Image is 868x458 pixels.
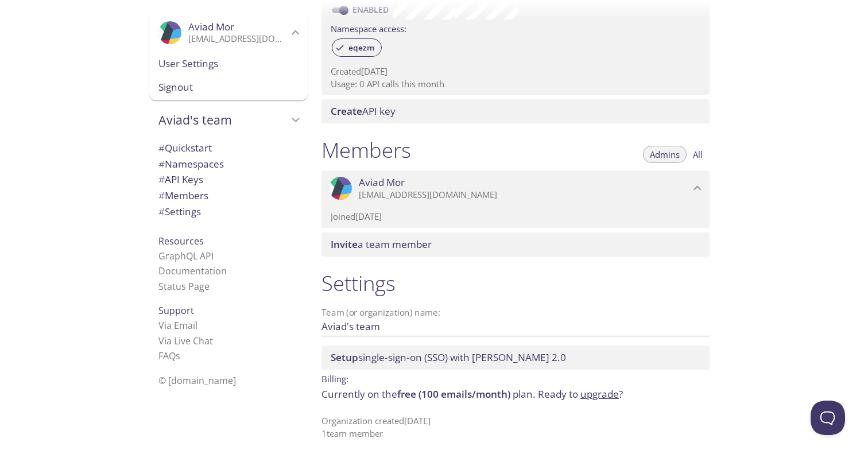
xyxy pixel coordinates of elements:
[342,42,381,53] span: eqezm
[158,189,165,202] span: #
[149,75,308,100] div: Signout
[149,140,308,156] div: Quickstart
[331,351,566,364] span: single-sign-on (SSO) with [PERSON_NAME] 2.0
[158,265,227,277] a: Documentation
[359,176,405,189] span: Aviad Mor
[321,170,710,206] div: Aviad Mor
[158,173,203,186] span: API Keys
[158,157,165,170] span: #
[811,401,845,435] iframe: Help Scout Beacon - Open
[397,387,510,401] span: free (100 emails/month)
[176,350,180,362] span: s
[149,105,308,135] div: Aviad's team
[158,335,213,347] a: Via Live Chat
[149,172,308,188] div: API Keys
[158,374,236,387] span: © [DOMAIN_NAME]
[158,205,165,218] span: #
[158,350,180,362] a: FAQ
[686,146,710,163] button: All
[158,141,165,154] span: #
[158,235,204,247] span: Resources
[321,346,710,370] div: Setup SSO
[158,250,214,262] a: GraphQL API
[158,80,299,95] span: Signout
[158,173,165,186] span: #
[149,14,308,52] div: Aviad Mor
[158,189,208,202] span: Members
[331,238,432,251] span: a team member
[321,308,441,317] label: Team (or organization) name:
[158,304,194,317] span: Support
[149,52,308,76] div: User Settings
[321,370,710,386] p: Billing:
[331,20,406,36] label: Namespace access:
[331,351,358,364] span: Setup
[149,204,308,220] div: Team Settings
[158,112,288,128] span: Aviad's team
[331,65,700,77] p: Created [DATE]
[331,78,700,90] p: Usage: 0 API calls this month
[158,319,197,332] a: Via Email
[321,387,710,402] p: Currently on the plan.
[321,415,710,440] p: Organization created [DATE] 1 team member
[158,280,210,293] a: Status Page
[538,387,623,401] span: Ready to ?
[321,232,710,257] div: Invite a team member
[158,205,201,218] span: Settings
[321,99,710,123] div: Create API Key
[331,104,362,118] span: Create
[149,188,308,204] div: Members
[359,189,690,201] p: [EMAIL_ADDRESS][DOMAIN_NAME]
[580,387,619,401] a: upgrade
[332,38,382,57] div: eqezm
[321,137,411,163] h1: Members
[188,33,288,45] p: [EMAIL_ADDRESS][DOMAIN_NAME]
[331,211,700,223] p: Joined [DATE]
[158,157,224,170] span: Namespaces
[331,238,358,251] span: Invite
[331,104,396,118] span: API key
[158,141,212,154] span: Quickstart
[188,20,234,33] span: Aviad Mor
[321,270,710,296] h1: Settings
[158,56,299,71] span: User Settings
[643,146,687,163] button: Admins
[149,156,308,172] div: Namespaces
